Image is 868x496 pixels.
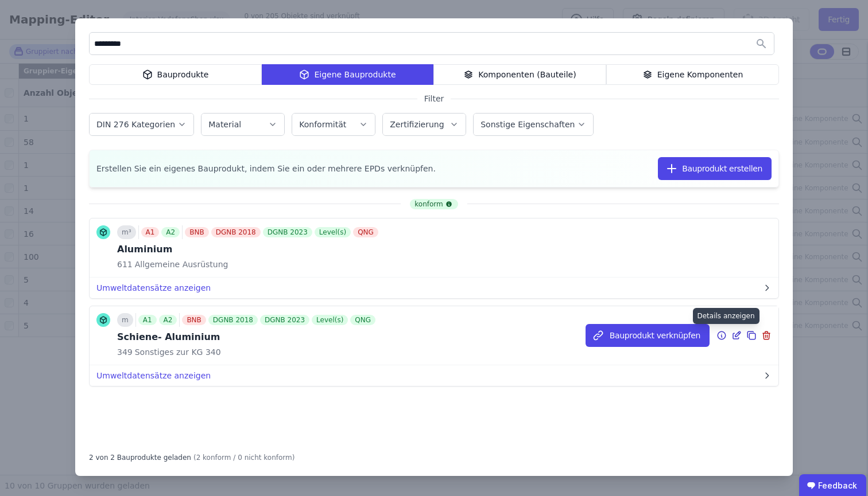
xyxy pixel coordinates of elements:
div: A1 [138,315,157,325]
button: Umweltdatensätze anzeigen [90,278,778,298]
label: Konformität [299,120,348,129]
span: Filter [417,93,451,104]
div: m [117,313,133,327]
button: DIN 276 Kategorien [90,114,193,135]
span: Allgemeine Ausrüstung [133,259,228,270]
div: Eigene Komponenten [606,64,779,85]
div: Komponenten (Bauteile) [433,64,606,85]
div: DGNB 2018 [211,227,261,237]
div: BNB [182,315,206,325]
button: Zertifizierung [383,114,466,135]
span: Erstellen Sie ein eigenes Bauprodukt, indem Sie ein oder mehrere EPDs verknüpfen. [96,163,436,174]
button: Material [201,114,284,135]
div: konform [410,199,458,209]
div: Aluminium [117,243,381,256]
label: Sonstige Eigenschaften [480,120,577,129]
div: m³ [117,225,136,239]
div: DGNB 2018 [208,315,258,325]
div: BNB [185,227,208,237]
div: Eigene Bauprodukte [262,64,433,85]
button: Bauprodukt erstellen [658,157,772,180]
div: QNG [350,315,375,325]
label: Zertifizierung [390,120,446,129]
button: Bauprodukt verknüpfen [586,324,710,347]
div: 2 von 2 Bauprodukte geladen [89,448,191,462]
div: A2 [161,227,180,237]
div: (2 konform / 0 nicht konform) [193,448,295,462]
button: Umweltdatensätze anzeigen [90,365,778,386]
div: DGNB 2023 [263,227,312,237]
button: Konformität [292,114,375,135]
div: A1 [141,227,160,237]
div: Level(s) [312,315,348,325]
span: 349 [117,346,133,358]
div: A2 [159,315,177,325]
button: Sonstige Eigenschaften [474,114,593,135]
div: DGNB 2023 [260,315,309,325]
span: 611 [117,259,133,270]
span: Sonstiges zur KG 340 [133,346,221,358]
div: Schiene- Aluminium [117,330,378,344]
div: QNG [353,227,378,237]
div: Bauprodukte [89,64,262,85]
label: DIN 276 Kategorien [96,120,177,129]
div: Level(s) [315,227,351,237]
label: Material [208,120,243,129]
